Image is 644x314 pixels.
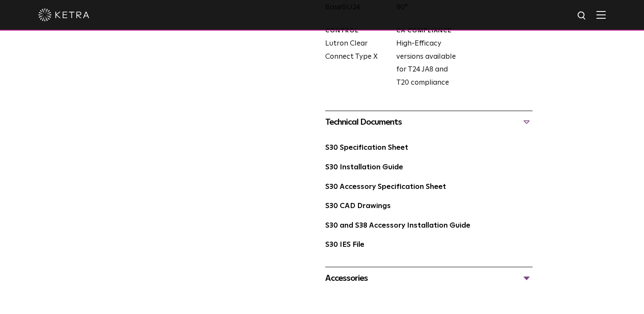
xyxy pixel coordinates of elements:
img: search icon [577,11,587,21]
a: S30 IES File [325,241,364,248]
div: CONTROL [325,27,390,35]
div: Accessories [325,271,532,285]
a: S30 Installation Guide [325,164,403,171]
img: ketra-logo-2019-white [38,9,89,21]
img: Hamburger%20Nav.svg [596,11,606,19]
a: S30 and S38 Accessory Installation Guide [325,222,470,229]
a: S30 Specification Sheet [325,144,408,151]
div: CA COMPLIANCE [396,27,461,35]
div: Technical Documents [325,115,532,129]
a: S30 CAD Drawings [325,203,391,210]
div: High-Efficacy versions available for T24 JA8 and T20 compliance [390,27,461,89]
div: Lutron Clear Connect Type X [319,27,390,89]
a: S30 Accessory Specification Sheet [325,183,446,191]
